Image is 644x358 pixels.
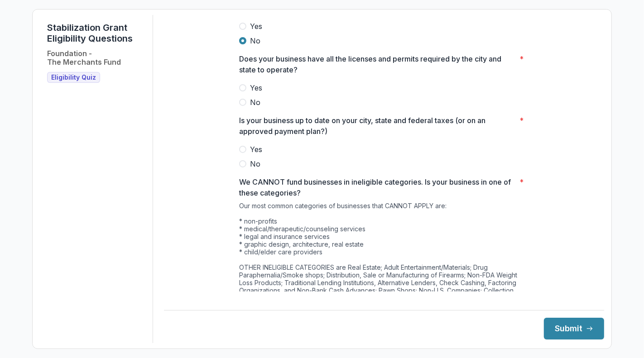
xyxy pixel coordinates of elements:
span: Yes [250,21,262,32]
span: Yes [250,144,262,155]
span: No [250,97,260,108]
p: Does your business have all the licenses and permits required by the city and state to operate? [239,53,516,75]
span: Eligibility Quiz [51,74,96,81]
span: No [250,158,260,169]
p: We CANNOT fund businesses in ineligible categories. Is your business in one of these categories? [239,177,516,198]
h2: Foundation - The Merchants Fund [47,49,121,67]
p: Is your business up to date on your city, state and federal taxes (or on an approved payment plan?) [239,115,516,137]
h1: Stabilization Grant Eligibility Questions [47,22,145,44]
span: No [250,35,260,46]
div: Our most common categories of businesses that CANNOT APPLY are: * non-profits * medical/therapeut... [239,202,529,313]
button: Submit [544,318,604,339]
span: Yes [250,82,262,93]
